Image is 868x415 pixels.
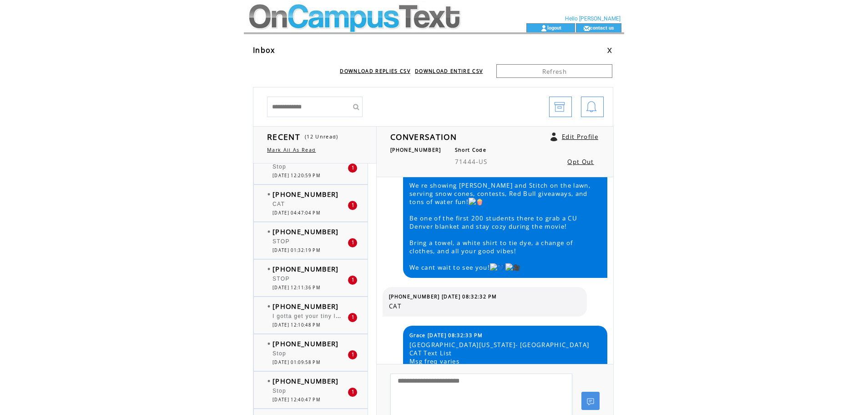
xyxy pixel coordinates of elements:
span: [GEOGRAPHIC_DATA][US_STATE]- [GEOGRAPHIC_DATA] CAT Text List Msg freq varies Reply HELP for help.... [409,341,601,382]
span: Grace [DATE] 08:32:33 PM [409,332,483,338]
img: bulletFull.png [267,193,270,195]
span: [DATE] 12:20:59 PM [273,173,320,179]
div: 1 [348,350,357,359]
a: contact us [590,25,614,31]
img: bulletFull.png [267,343,270,345]
span: [PHONE_NUMBER] [DATE] 08:32:32 PM [389,293,497,300]
div: 1 [348,201,357,210]
span: [PHONE_NUMBER] [273,302,339,311]
span: Inbox [253,45,275,55]
input: Submit [349,97,363,117]
span: 71444-US [455,158,488,166]
a: DOWNLOAD ENTIRE CSV [415,68,483,74]
span: [DATE] 12:10:48 PM [273,322,320,328]
a: logout [547,25,561,31]
img: 🎥 [505,263,521,272]
div: 1 [348,313,357,322]
span: RECENT [267,131,300,142]
div: 1 [348,164,357,173]
img: 🍿 [469,198,484,206]
span: [PHONE_NUMBER] [390,147,441,153]
img: archive.png [554,97,565,118]
div: 1 [348,276,357,285]
span: CONVERSATION [390,131,457,142]
a: Edit Profile [562,133,598,141]
img: bulletFull.png [267,231,270,233]
img: bulletFull.png [267,380,270,382]
img: bulletFull.png [267,305,270,307]
span: Stop [273,164,286,170]
span: STOP [273,276,290,282]
span: [PHONE_NUMBER] [273,264,339,273]
img: contact_us_icon.gif [583,25,590,32]
a: Click to edit user profile [550,133,557,141]
img: bell.png [586,97,597,118]
span: Hello [PERSON_NAME] [565,15,621,22]
span: [PHONE_NUMBER] [273,227,339,236]
span: [DATE] 04:47:04 PM [273,210,320,216]
span: TONIGHT IS THE NIGHT! Movie Night starts at 6PM on the [GEOGRAPHIC_DATA] and its going to be a bl... [409,149,601,272]
img: bulletFull.png [267,268,270,270]
a: DOWNLOAD REPLIES CSV [340,68,410,74]
div: 1 [348,388,357,397]
a: Mark All As Read [267,147,316,153]
a: Opt Out [567,158,594,166]
span: I gotta get your tiny little head I know I know [273,311,407,320]
img: account_icon.gif [540,25,547,32]
span: (12 Unread) [305,133,338,140]
span: [PHONE_NUMBER] [273,339,339,348]
span: [PHONE_NUMBER] [273,190,339,199]
span: [PHONE_NUMBER] [273,376,339,385]
span: [DATE] 01:09:58 PM [273,359,320,365]
span: [DATE] 01:32:19 PM [273,247,320,253]
span: Stop [273,388,286,394]
span: Stop [273,350,286,357]
span: STOP [273,238,290,245]
span: Short Code [455,147,486,153]
img: 💙 [490,263,505,272]
span: [DATE] 12:40:47 PM [273,397,320,403]
div: 1 [348,238,357,247]
span: CAT [389,302,580,310]
span: [DATE] 12:11:36 PM [273,285,320,291]
a: Refresh [496,64,612,78]
span: CAT [273,201,285,207]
